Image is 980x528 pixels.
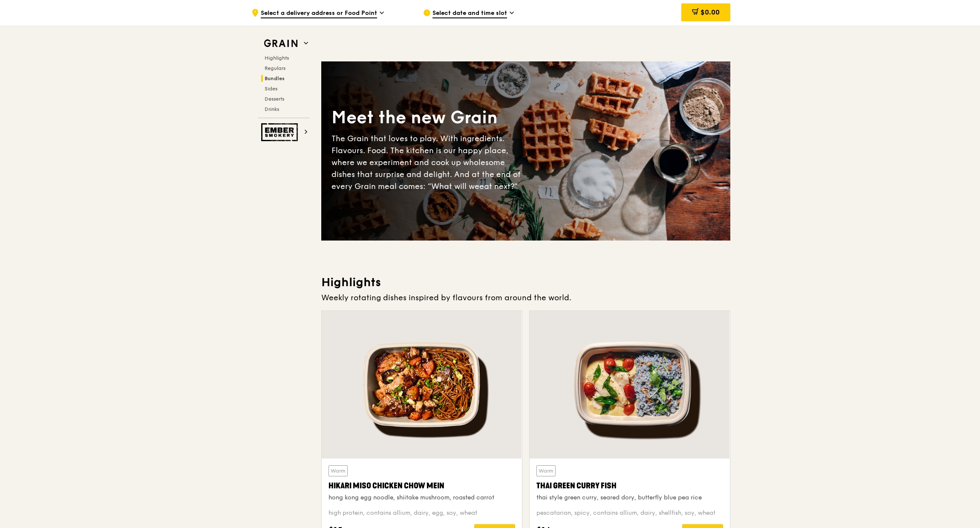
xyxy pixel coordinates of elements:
[536,509,723,517] div: pescatarian, spicy, contains allium, dairy, shellfish, soy, wheat
[265,55,289,61] span: Highlights
[265,86,277,92] span: Sides
[536,465,556,476] div: Warm
[261,123,300,141] img: Ember Smokery web logo
[321,275,730,290] h3: Highlights
[329,509,515,517] div: high protein, contains allium, dairy, egg, soy, wheat
[265,96,284,102] span: Desserts
[331,106,526,129] div: Meet the new Grain
[329,465,348,476] div: Warm
[331,133,526,192] div: The Grain that loves to play. With ingredients. Flavours. Food. The kitchen is our happy place, w...
[700,8,720,16] span: $0.00
[265,106,279,112] span: Drinks
[321,292,730,304] div: Weekly rotating dishes inspired by flavours from around the world.
[329,493,515,502] div: hong kong egg noodle, shiitake mushroom, roasted carrot
[536,493,723,502] div: thai style green curry, seared dory, butterfly blue pea rice
[261,9,377,18] span: Select a delivery address or Food Point
[329,480,515,492] div: Hikari Miso Chicken Chow Mein
[261,36,300,51] img: Grain web logo
[479,182,518,191] span: eat next?”
[432,9,507,18] span: Select date and time slot
[536,480,723,492] div: Thai Green Curry Fish
[265,65,285,71] span: Regulars
[265,75,285,81] span: Bundles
